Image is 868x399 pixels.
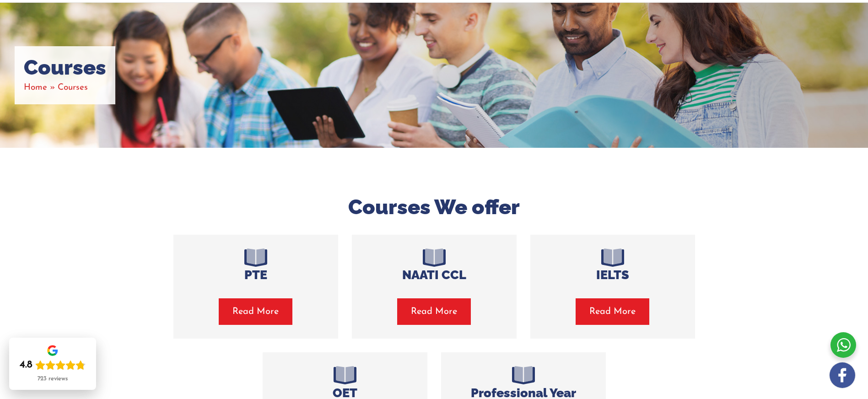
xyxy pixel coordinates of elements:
h4: PTE [187,268,324,282]
h4: NAATI CCL [366,268,503,282]
button: Read More [397,298,471,325]
a: Home [24,83,47,92]
span: Courses [58,83,88,92]
span: Read More [411,305,457,318]
div: Rating: 4.8 out of 5 [20,359,86,372]
img: white-facebook.png [830,362,855,388]
span: Read More [232,305,279,318]
h1: Courses [24,55,106,80]
button: Read More [219,298,292,325]
h4: IELTS [544,268,681,282]
div: 4.8 [20,359,32,372]
nav: Breadcrumbs [24,80,106,95]
button: Read More [576,298,649,325]
span: Read More [589,305,636,318]
h2: Courses We offer [167,194,702,221]
div: 723 reviews [38,375,68,383]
